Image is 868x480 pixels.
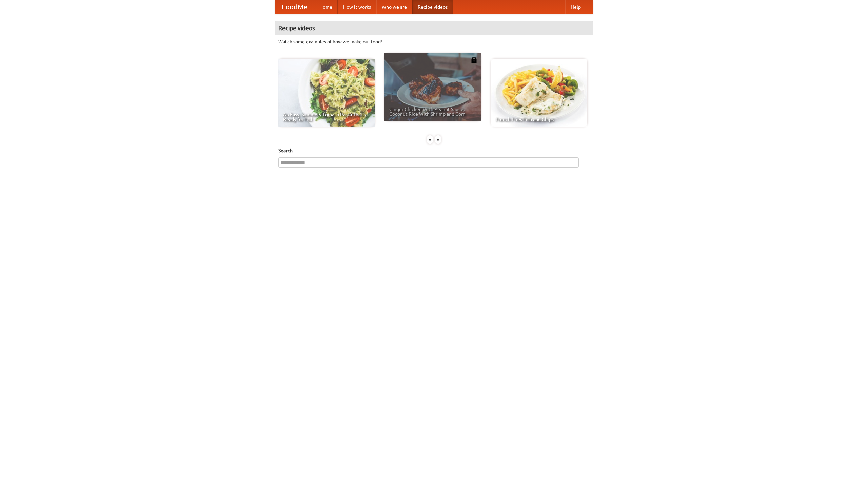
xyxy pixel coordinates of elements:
[435,135,441,144] div: »
[427,135,433,144] div: «
[283,112,370,122] span: An Easy, Summery Tomato Pasta That's Ready for Fall
[278,38,590,45] p: Watch some examples of how we make our food!
[278,59,375,127] a: An Easy, Summery Tomato Pasta That's Ready for Fall
[412,0,453,14] a: Recipe videos
[565,0,586,14] a: Help
[314,0,338,14] a: Home
[491,59,587,127] a: French Fries Fish and Chips
[338,0,376,14] a: How it works
[275,21,593,35] h4: Recipe videos
[471,57,477,63] img: 483408.png
[275,0,314,14] a: FoodMe
[496,117,583,122] span: French Fries Fish and Chips
[376,0,412,14] a: Who we are
[278,147,590,154] h5: Search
